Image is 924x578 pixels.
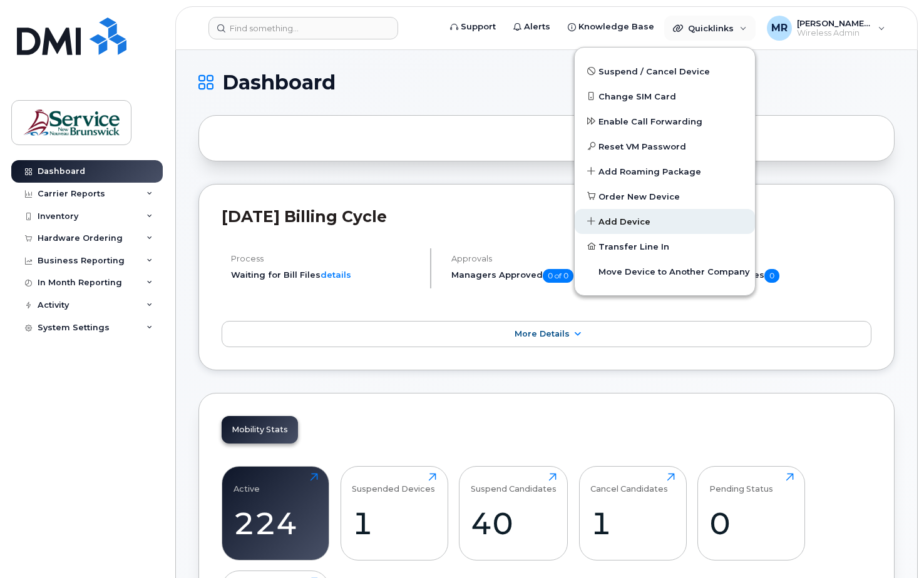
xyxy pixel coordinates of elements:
[764,269,779,283] span: 0
[451,254,640,263] h4: Approvals
[471,505,557,542] div: 40
[598,141,686,153] span: Reset VM Password
[598,116,702,128] span: Enable Call Forwarding
[234,473,260,494] div: Active
[590,505,675,542] div: 1
[234,505,318,542] div: 224
[352,473,436,553] a: Suspended Devices1
[672,254,871,263] h4: Disputes
[234,473,318,553] a: Active224
[598,166,701,178] span: Add Roaming Package
[598,266,750,278] span: Move Device to Another Company
[352,473,435,494] div: Suspended Devices
[598,191,680,203] span: Order New Device
[598,216,650,228] span: Add Device
[231,269,419,281] li: Waiting for Bill Files
[709,505,794,542] div: 0
[709,473,773,494] div: Pending Status
[222,207,871,226] h2: [DATE] Billing Cycle
[321,270,351,280] a: details
[231,254,419,263] h4: Process
[471,473,557,494] div: Suspend Candidates
[598,66,710,78] span: Suspend / Cancel Device
[590,473,675,553] a: Cancel Candidates1
[451,269,640,283] h5: Managers Approved
[575,209,755,234] a: Add Device
[471,473,557,553] a: Suspend Candidates40
[590,473,668,494] div: Cancel Candidates
[598,91,676,103] span: Change SIM Card
[352,505,436,542] div: 1
[709,473,794,553] a: Pending Status0
[598,241,669,253] span: Transfer Line In
[575,184,755,209] a: Order New Device
[543,269,573,283] span: 0 of 0
[222,73,336,92] span: Dashboard
[515,329,570,338] span: More Details
[672,269,871,283] h5: Managerial Disputes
